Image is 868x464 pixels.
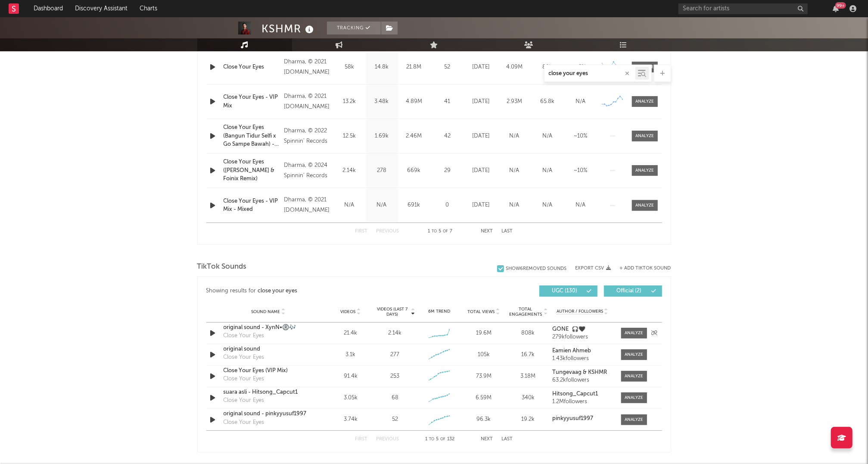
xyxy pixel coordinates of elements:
[566,132,595,141] div: ~ 10 %
[331,394,371,402] div: 3.05k
[611,266,671,271] button: + Add TikTok Sound
[284,160,331,181] div: Dharma, © 2024 Spinnin' Records
[224,93,280,110] div: Close Your Eyes - VIP Mix
[355,229,368,234] button: First
[400,63,428,72] div: 21.8M
[224,123,280,149] a: Close Your Eyes (Bangun Tidur Selfi x Go Sampe Bawah) - [PERSON_NAME] Remix
[467,63,496,72] div: [DATE]
[533,63,562,72] div: 88k
[467,309,495,314] span: Total Views
[400,166,428,175] div: 669k
[506,266,567,272] div: Show 6 Removed Sounds
[252,309,280,314] span: Sound Name
[432,166,463,175] div: 29
[224,410,314,418] div: original sound - pinkyyusuf1997
[327,22,381,34] button: Tracking
[576,266,611,271] button: Export CSV
[375,307,410,317] span: Videos (last 7 days)
[566,166,595,175] div: ~ 10 %
[620,266,671,271] button: + Add TikTok Sound
[432,97,463,106] div: 41
[464,351,504,359] div: 105k
[566,63,595,72] div: <5%
[552,391,612,397] a: Hitsong_Capcut1
[224,367,314,375] a: Close Your Eyes (VIP Mix)
[835,2,846,9] div: 99 +
[533,132,562,141] div: N/A
[544,70,635,77] input: Search by song name or URL
[500,63,529,72] div: 4.09M
[552,334,612,340] div: 279k followers
[417,434,464,445] div: 1 5 132
[552,348,612,354] a: Eamien Ahmeb
[224,345,314,354] div: original sound
[500,132,529,141] div: N/A
[388,329,401,338] div: 2.14k
[224,63,280,72] div: Close Your Eyes
[464,394,504,402] div: 6.59M
[376,229,399,234] button: Previous
[467,201,496,210] div: [DATE]
[368,132,396,141] div: 1.69k
[400,97,428,106] div: 4.89M
[224,375,264,383] div: Close Your Eyes
[197,262,247,272] span: TikTok Sounds
[400,132,428,141] div: 2.46M
[368,201,396,210] div: N/A
[464,372,504,381] div: 73.9M
[336,97,364,106] div: 13.2k
[464,415,504,424] div: 96.3k
[331,415,371,424] div: 3.74k
[390,372,399,381] div: 253
[552,416,593,421] strong: pinkyyusuf1997
[400,201,428,210] div: 691k
[432,201,463,210] div: 0
[552,326,585,332] strong: GONE 🎧🖤
[417,226,464,237] div: 1 5 7
[341,309,356,314] span: Videos
[552,391,598,397] strong: Hitsong_Capcut1
[284,57,331,78] div: Dharma, © 2021 [DOMAIN_NAME]
[464,329,504,338] div: 19.6M
[224,323,314,332] a: original sound - XynN•®️🎶
[224,197,280,214] a: Close Your Eyes - VIP Mix - Mixed
[258,286,297,296] div: close your eyes
[533,201,562,210] div: N/A
[376,437,399,442] button: Previous
[508,394,548,402] div: 340k
[552,399,612,405] div: 1.2M followers
[336,132,364,141] div: 12.5k
[508,415,548,424] div: 19.2k
[336,201,364,210] div: N/A
[284,126,331,147] div: Dharma, © 2022 Spinnin' Records
[284,91,331,112] div: Dharma, © 2021 [DOMAIN_NAME]
[355,437,368,442] button: First
[467,97,496,106] div: [DATE]
[224,396,264,405] div: Close Your Eyes
[566,97,595,106] div: N/A
[432,63,463,72] div: 52
[533,97,562,106] div: 65.8k
[833,5,839,12] button: 99+
[392,394,398,402] div: 68
[500,97,529,106] div: 2.93M
[432,229,437,233] span: to
[224,388,314,397] a: suara asli - Hitsong_Capcut1
[368,97,396,106] div: 3.48k
[481,437,493,442] button: Next
[336,63,364,72] div: 58k
[552,348,591,354] strong: Eamien Ahmeb
[331,372,371,381] div: 91.4k
[557,309,603,314] span: Author / Followers
[678,3,808,14] input: Search for artists
[552,370,612,376] a: Tungevaag & KSHMR
[552,416,612,422] a: pinkyyusuf1997
[368,166,396,175] div: 278
[610,288,649,294] span: Official ( 2 )
[224,158,280,183] div: Close Your Eyes ([PERSON_NAME] & Foínix Remix)
[552,356,612,362] div: 1.43k followers
[500,166,529,175] div: N/A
